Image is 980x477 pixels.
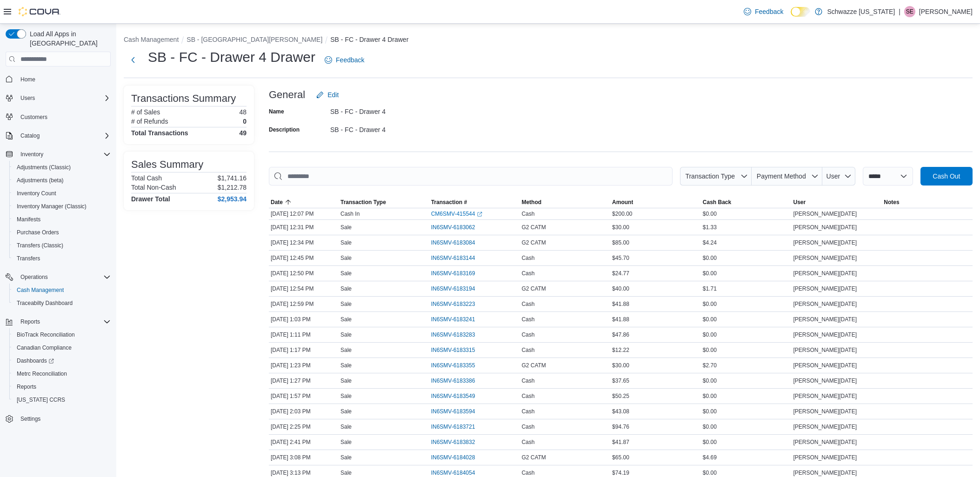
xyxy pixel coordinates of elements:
[313,86,342,104] button: Edit
[17,149,111,160] span: Inventory
[340,454,352,461] p: Sale
[17,272,52,283] button: Operations
[330,36,408,43] button: SB - FC - Drawer 4 Drawer
[269,329,339,340] div: [DATE] 1:11 PM
[20,273,48,281] span: Operations
[2,72,114,86] button: Home
[340,346,352,354] p: Sale
[793,331,857,338] span: [PERSON_NAME][DATE]
[17,93,111,104] span: Users
[124,35,973,46] nav: An example of EuiBreadcrumbs
[521,408,534,415] span: Cash
[701,298,792,310] div: $0.00
[13,162,74,173] a: Adjustments (Classic)
[906,6,913,17] span: SE
[17,190,56,197] span: Inventory Count
[685,172,735,180] span: Transaction Type
[19,7,60,16] img: Cova
[9,380,114,393] button: Reports
[431,362,475,369] span: IN6SMV-6183355
[9,226,114,239] button: Purchase Orders
[701,252,792,264] div: $0.00
[740,2,787,21] a: Feedback
[26,29,111,48] span: Load All Apps in [GEOGRAPHIC_DATA]
[269,89,305,100] h3: General
[884,199,899,206] span: Notes
[793,454,857,461] span: [PERSON_NAME][DATE]
[701,375,792,386] div: $0.00
[13,175,111,186] span: Adjustments (beta)
[793,423,857,431] span: [PERSON_NAME][DATE]
[2,412,114,425] button: Settings
[612,210,632,218] span: $200.00
[793,377,857,384] span: [PERSON_NAME][DATE]
[612,239,629,246] span: $85.00
[124,51,142,69] button: Next
[17,112,51,123] a: Customers
[9,367,114,380] button: Metrc Reconciliation
[612,285,629,292] span: $40.00
[521,346,534,354] span: Cash
[148,48,315,66] h1: SB - FC - Drawer 4 Drawer
[239,129,247,137] h4: 49
[13,355,111,366] span: Dashboards
[431,285,475,292] span: IN6SMV-6183194
[269,222,339,233] div: [DATE] 12:31 PM
[822,167,855,185] button: User
[20,318,40,325] span: Reports
[431,254,475,262] span: IN6SMV-6183144
[9,341,114,354] button: Canadian Compliance
[17,130,111,141] span: Catalog
[431,406,485,417] button: IN6SMV-6183594
[521,210,534,218] span: Cash
[17,286,64,294] span: Cash Management
[920,167,973,185] button: Cash Out
[269,375,339,386] div: [DATE] 1:27 PM
[269,298,339,310] div: [DATE] 12:59 PM
[17,344,72,351] span: Canadian Compliance
[340,254,352,262] p: Sale
[431,346,475,354] span: IN6SMV-6183315
[793,300,857,308] span: [PERSON_NAME][DATE]
[13,342,111,353] span: Canadian Compliance
[755,7,783,16] span: Feedback
[521,362,546,369] span: G2 CATM
[2,129,114,142] button: Catalog
[17,177,64,184] span: Adjustments (beta)
[269,437,339,448] div: [DATE] 2:41 PM
[131,184,176,191] h6: Total Non-Cash
[13,253,44,264] a: Transfers
[17,413,44,424] a: Settings
[520,197,610,208] button: Method
[13,240,111,251] span: Transfers (Classic)
[701,314,792,325] div: $0.00
[431,408,475,415] span: IN6SMV-6183594
[793,224,857,231] span: [PERSON_NAME][DATE]
[269,237,339,248] div: [DATE] 12:34 PM
[269,406,339,417] div: [DATE] 2:03 PM
[431,252,485,264] button: IN6SMV-6183144
[9,200,114,213] button: Inventory Manager (Classic)
[919,6,973,17] p: [PERSON_NAME]
[612,331,629,338] span: $47.86
[17,130,43,141] button: Catalog
[13,162,111,173] span: Adjustments (Classic)
[17,203,87,210] span: Inventory Manager (Classic)
[269,252,339,264] div: [DATE] 12:45 PM
[9,239,114,252] button: Transfers (Classic)
[521,392,534,400] span: Cash
[243,118,247,125] p: 0
[701,237,792,248] div: $4.24
[2,271,114,284] button: Operations
[827,6,895,17] p: Schwazze [US_STATE]
[17,229,59,236] span: Purchase Orders
[13,253,111,264] span: Transfers
[340,300,352,308] p: Sale
[269,126,300,133] label: Description
[612,438,629,446] span: $41.87
[17,111,111,123] span: Customers
[218,195,247,203] h4: $2,953.94
[330,122,455,133] div: SB - FC - Drawer 4
[793,199,806,206] span: User
[2,92,114,105] button: Users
